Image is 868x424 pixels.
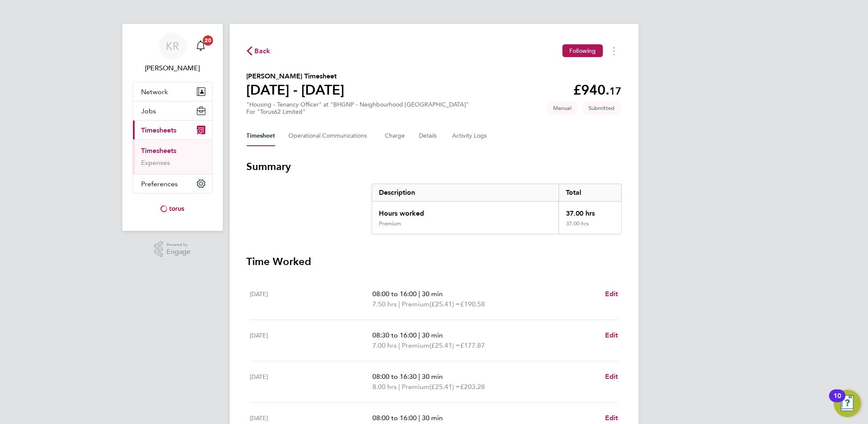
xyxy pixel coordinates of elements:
span: 17 [610,85,622,97]
span: | [398,300,400,308]
button: Operational Communications [289,126,372,146]
div: Description [372,184,559,201]
span: Premium [402,299,430,309]
span: KR [166,40,179,52]
span: | [398,341,400,349]
span: Following [569,47,596,55]
a: Powered byEngage [154,241,190,257]
button: Back [247,46,271,56]
span: 7.00 hrs [372,341,397,349]
span: (£25.41) = [430,341,460,349]
button: Timesheets Menu [606,44,622,58]
button: Activity Logs [453,126,488,146]
span: 20 [203,35,213,46]
span: Premium [402,382,430,392]
span: £177.87 [460,341,485,349]
span: 08:00 to 16:30 [372,372,417,381]
span: This timesheet is Submitted. [582,101,622,115]
a: Go to home page [133,202,213,216]
div: 10 [833,396,841,407]
div: Summary [372,184,622,234]
span: Timesheets [141,126,177,134]
img: torus-logo-retina.png [157,202,187,216]
div: [DATE] [250,289,373,309]
span: This timesheet was manually created. [547,101,579,115]
div: "Housing - Tenancy Officer" at "BHGNP - Neighbourhood [GEOGRAPHIC_DATA]" [247,101,469,115]
span: 30 min [422,290,443,298]
span: Edit [605,331,618,339]
span: 8.00 hrs [372,383,397,391]
div: [DATE] [250,372,373,392]
span: Premium [402,340,430,351]
span: 7.50 hrs [372,300,397,308]
nav: Main navigation [122,24,223,231]
span: 30 min [422,372,443,381]
span: Engage [167,248,190,256]
div: Premium [379,220,401,227]
span: Preferences [141,180,178,188]
span: (£25.41) = [430,300,460,308]
h2: [PERSON_NAME] Timesheet [247,71,345,81]
app-decimal: £940. [574,82,622,98]
span: 08:00 to 16:00 [372,414,417,422]
div: 37.00 hrs [559,220,621,234]
span: Edit [605,414,618,422]
span: £203.28 [460,383,485,391]
span: Back [255,46,271,56]
span: Edit [605,290,618,298]
a: Expenses [141,159,170,167]
span: 08:00 to 16:00 [372,290,417,298]
div: 37.00 hrs [559,202,621,220]
span: Jobs [141,107,156,115]
span: 08:30 to 16:00 [372,331,417,339]
a: Edit [605,413,618,423]
span: 30 min [422,331,443,339]
button: Jobs [133,101,212,120]
button: Network [133,82,212,101]
span: Edit [605,372,618,381]
div: For "Torus62 Limited" [247,108,469,115]
button: Timesheet [247,126,275,146]
a: Edit [605,372,618,382]
span: | [398,383,400,391]
span: | [418,372,420,381]
span: Powered by [167,241,190,248]
a: 20 [192,32,209,60]
span: Karen Robinson [133,63,213,73]
button: Open Resource Center, 10 new notifications [834,390,861,417]
button: Following [562,44,603,57]
span: | [418,290,420,298]
div: [DATE] [250,330,373,351]
span: Network [141,88,168,96]
div: Total [559,184,621,201]
span: (£25.41) = [430,383,460,391]
button: Charge [385,126,406,146]
span: 30 min [422,414,443,422]
span: £190.58 [460,300,485,308]
div: Hours worked [372,202,559,220]
button: Timesheets [133,121,212,139]
span: | [418,414,420,422]
button: Details [419,126,439,146]
a: KR[PERSON_NAME] [133,32,213,73]
button: Preferences [133,174,212,193]
a: Edit [605,289,618,299]
span: | [418,331,420,339]
h3: Time Worked [247,255,622,268]
h1: [DATE] - [DATE] [247,81,345,98]
a: Timesheets [141,147,177,155]
a: Edit [605,330,618,340]
h3: Summary [247,160,622,173]
div: Timesheets [133,139,212,174]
